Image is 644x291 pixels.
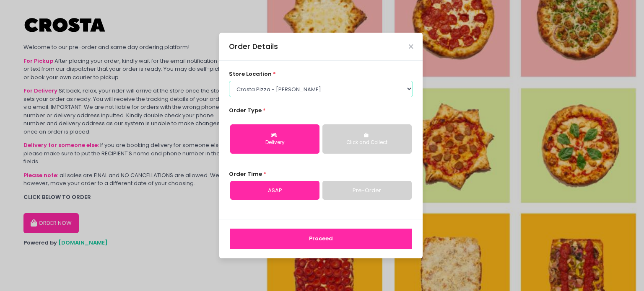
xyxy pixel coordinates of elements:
div: Order Details [229,41,278,52]
button: Close [409,44,413,49]
button: Click and Collect [322,124,412,154]
button: Proceed [230,229,412,249]
a: ASAP [230,181,319,200]
div: Click and Collect [328,139,406,147]
span: store location [229,70,272,78]
span: Order Type [229,106,262,114]
div: Delivery [236,139,314,147]
a: Pre-Order [322,181,412,200]
button: Delivery [230,124,319,154]
span: Order Time [229,170,262,178]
